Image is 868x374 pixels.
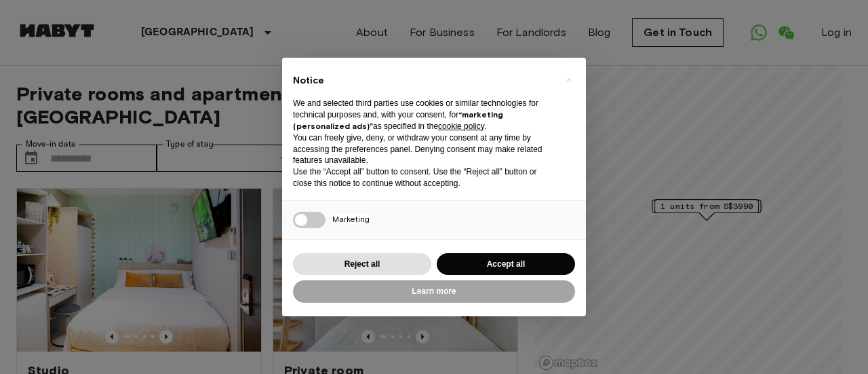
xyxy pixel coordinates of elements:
p: Use the “Accept all” button to consent. Use the “Reject all” button or close this notice to conti... [293,166,553,189]
strong: “marketing (personalized ads)” [293,109,503,131]
p: We and selected third parties use cookies or similar technologies for technical purposes and, wit... [293,98,553,132]
span: Marketing [332,214,370,224]
button: Close this notice [557,69,579,90]
button: Reject all [293,253,431,276]
button: Learn more [293,280,575,303]
span: × [566,71,571,88]
button: Accept all [437,253,575,276]
p: You can freely give, deny, or withdraw your consent at any time by accessing the preferences pane... [293,132,553,166]
h2: Notice [293,74,553,88]
a: cookie policy [438,121,484,131]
